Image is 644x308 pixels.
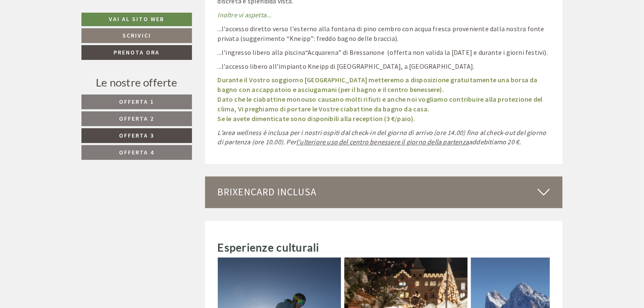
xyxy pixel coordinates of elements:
[205,176,563,208] div: BrixenCard inclusa
[81,45,192,60] a: Prenota ora
[81,13,192,26] a: Vai al sito web
[119,98,154,105] span: Offerta 1
[119,132,154,139] span: Offerta 3
[7,23,132,49] div: Buon giorno, come possiamo aiutarla?
[218,11,272,19] em: Inoltre vi aspetta...
[13,41,127,47] small: 15:01
[218,76,543,122] strong: Durante il Vostro soggiorno [GEOGRAPHIC_DATA] metteremo a disposizione gratuitamente una borsa da...
[218,24,550,43] p: ...l'accesso diretto verso l'esterno alla fontana di pino cembro con acqua fresca proveniente dal...
[296,138,469,146] u: l’ulteriore uso del centro benessere il giorno della partenza
[151,7,181,21] div: [DATE]
[218,242,550,254] h2: Esperienze culturali
[119,149,154,156] span: Offerta 4
[13,25,127,32] div: [GEOGRAPHIC_DATA]
[218,62,550,71] p: ...l'accesso libero all’impianto Kneipp di [GEOGRAPHIC_DATA], a [GEOGRAPHIC_DATA].
[81,28,192,43] a: Scrivici
[81,75,192,90] div: Le nostre offerte
[218,128,547,146] em: L’area wellness è inclusa per i nostri ospiti dal check-in del giorno di arrivo (ore 14.00) fino ...
[218,48,550,57] p: ...l'ingresso libero alla piscina“Acquarena” di Bressanone (offerta non valida la [DATE] e durant...
[119,115,154,122] span: Offerta 2
[290,222,333,237] button: Invia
